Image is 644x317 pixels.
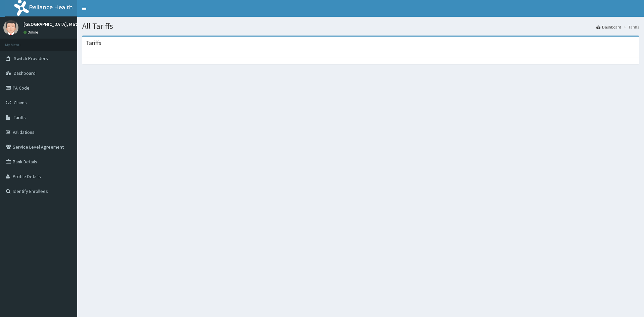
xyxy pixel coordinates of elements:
[622,24,639,30] li: Tariffs
[14,55,48,61] span: Switch Providers
[596,24,621,30] a: Dashboard
[3,20,18,35] img: User Image
[14,100,27,106] span: Claims
[23,22,123,27] p: [GEOGRAPHIC_DATA], Maternity And Laboratory
[14,70,36,76] span: Dashboard
[86,40,101,46] h3: Tariffs
[82,22,639,31] h1: All Tariffs
[14,114,26,120] span: Tariffs
[23,30,40,35] a: Online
